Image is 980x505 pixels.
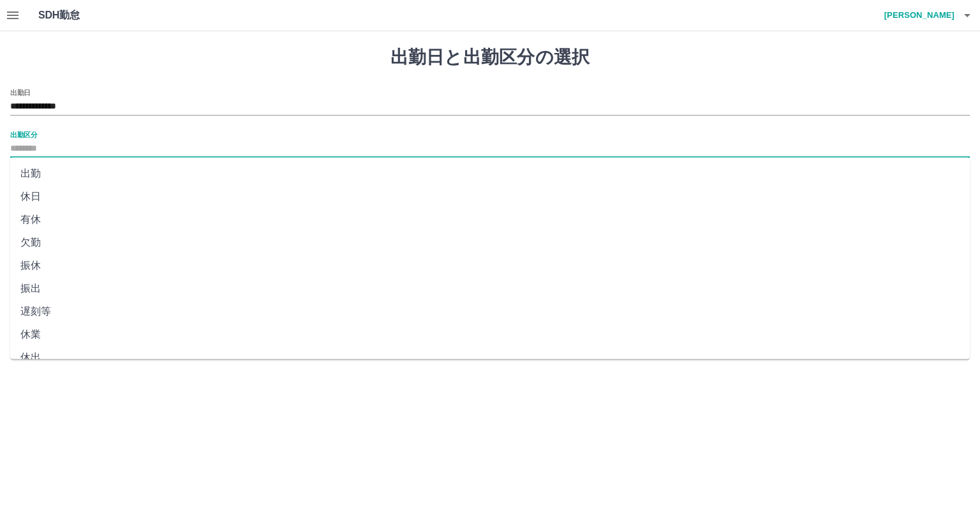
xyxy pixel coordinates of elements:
li: 有休 [10,208,970,231]
li: 振休 [10,254,970,277]
li: 振出 [10,277,970,300]
li: 休出 [10,346,970,369]
h1: 出勤日と出勤区分の選択 [10,47,970,68]
label: 出勤区分 [10,130,37,139]
li: 遅刻等 [10,300,970,323]
li: 出勤 [10,162,970,185]
li: 休業 [10,323,970,346]
label: 出勤日 [10,87,31,97]
li: 休日 [10,185,970,208]
li: 欠勤 [10,231,970,254]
